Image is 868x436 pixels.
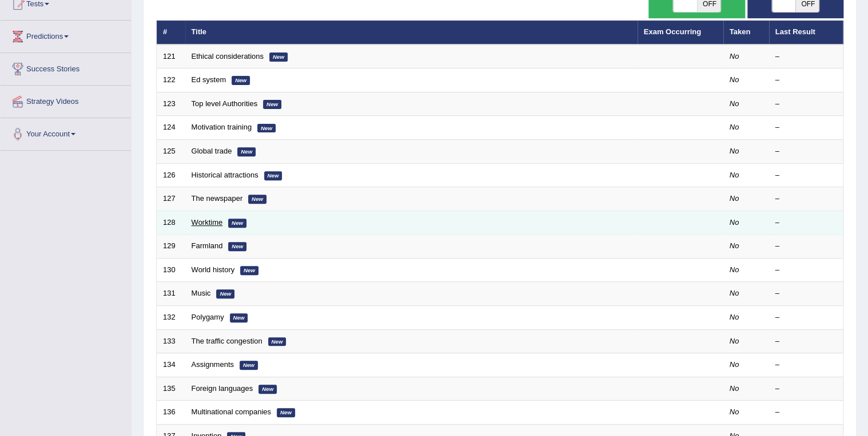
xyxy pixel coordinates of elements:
[157,258,185,282] td: 130
[192,147,232,155] a: Global trade
[157,235,185,259] td: 129
[775,407,837,418] div: –
[192,407,271,416] a: Multinational companies
[240,361,258,370] em: New
[775,288,837,299] div: –
[775,383,837,394] div: –
[192,52,264,60] a: Ethical considerations
[730,194,739,203] em: No
[263,100,281,109] em: New
[775,241,837,252] div: –
[775,217,837,228] div: –
[157,140,185,164] td: 125
[258,385,277,394] em: New
[775,336,837,347] div: –
[730,313,739,321] em: No
[192,123,252,131] a: Motivation training
[157,353,185,377] td: 134
[157,211,185,235] td: 128
[192,75,226,84] a: Ed system
[157,45,185,68] td: 121
[157,68,185,92] td: 122
[730,99,739,108] em: No
[157,187,185,211] td: 127
[157,92,185,116] td: 123
[1,118,131,147] a: Your Account
[157,116,185,140] td: 124
[157,305,185,329] td: 132
[730,241,739,250] em: No
[730,337,739,345] em: No
[257,124,276,133] em: New
[775,265,837,276] div: –
[192,384,253,393] a: Foreign languages
[775,193,837,204] div: –
[240,266,258,275] em: New
[157,401,185,425] td: 136
[723,21,769,45] th: Taken
[775,360,837,370] div: –
[157,21,185,45] th: #
[192,360,234,369] a: Assignments
[730,407,739,416] em: No
[730,289,739,297] em: No
[730,123,739,131] em: No
[269,53,288,62] em: New
[228,219,246,228] em: New
[157,282,185,306] td: 131
[730,360,739,369] em: No
[775,146,837,157] div: –
[192,337,262,345] a: The traffic congestion
[192,265,235,274] a: World history
[730,75,739,84] em: No
[230,313,248,322] em: New
[1,21,131,49] a: Predictions
[192,194,243,203] a: The newspaper
[237,147,256,156] em: New
[192,289,211,297] a: Music
[775,75,837,86] div: –
[769,21,843,45] th: Last Result
[730,52,739,60] em: No
[730,218,739,227] em: No
[775,99,837,110] div: –
[192,218,223,227] a: Worktime
[264,171,282,180] em: New
[192,313,224,321] a: Polygamy
[644,27,701,36] a: Exam Occurring
[730,171,739,179] em: No
[248,195,266,204] em: New
[157,163,185,187] td: 126
[228,242,246,251] em: New
[775,312,837,323] div: –
[775,170,837,181] div: –
[730,147,739,155] em: No
[775,51,837,62] div: –
[157,377,185,401] td: 135
[185,21,638,45] th: Title
[192,99,258,108] a: Top level Authorities
[157,329,185,353] td: 133
[730,265,739,274] em: No
[216,289,234,298] em: New
[1,53,131,82] a: Success Stories
[268,337,286,346] em: New
[192,241,223,250] a: Farmland
[277,408,295,417] em: New
[730,384,739,393] em: No
[1,86,131,114] a: Strategy Videos
[232,76,250,85] em: New
[192,171,258,179] a: Historical attractions
[775,122,837,133] div: –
